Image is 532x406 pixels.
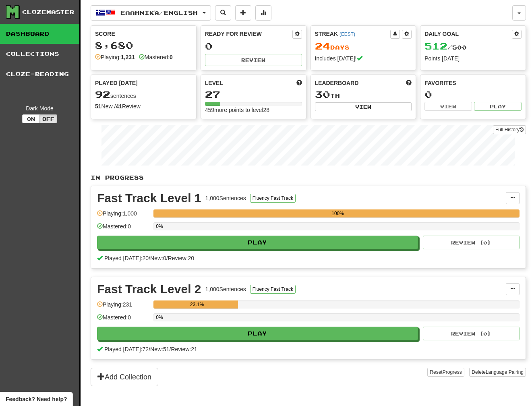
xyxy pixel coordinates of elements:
button: Search sentences [215,5,231,21]
button: Review [205,54,302,66]
span: Leaderboard [315,79,359,87]
strong: 51 [95,103,101,110]
strong: 0 [170,54,173,60]
a: (EEST) [339,31,355,37]
div: Points [DATE] [424,54,522,62]
div: Dark Mode [6,104,73,112]
div: Mastered: 0 [97,313,149,327]
div: Daily Goal [424,30,512,39]
span: Played [DATE] [95,79,138,87]
button: Ελληνικά/English [91,5,211,21]
div: Ready for Review [205,30,292,38]
button: Review (0) [423,327,520,340]
button: Add Collection [91,368,158,386]
span: New: 0 [150,255,166,261]
button: On [22,114,40,123]
div: Mastered: 0 [97,222,149,236]
div: th [315,89,412,100]
div: Score [95,30,192,38]
span: 512 [424,40,447,52]
p: In Progress [91,174,526,182]
span: 30 [315,89,330,100]
span: / [149,255,150,261]
button: Play [97,236,418,249]
button: DeleteLanguage Pairing [469,368,526,377]
button: Play [97,327,418,340]
div: Playing: 1,000 [97,209,149,223]
strong: 41 [116,103,122,110]
div: 0 [424,89,522,99]
div: New / Review [95,102,192,110]
span: / [166,255,168,261]
button: Fluency Fast Track [250,285,296,294]
span: Progress [443,369,462,375]
button: ResetProgress [427,368,464,377]
div: 23.1% [156,300,238,309]
span: 24 [315,40,330,52]
span: Review: 20 [168,255,194,261]
div: Favorites [424,79,522,87]
strong: 1,231 [121,54,135,60]
button: Add sentence to collection [235,5,251,21]
div: sentences [95,89,192,100]
div: Streak [315,30,391,38]
button: More stats [255,5,271,21]
div: 27 [205,89,302,99]
span: This week in points, UTC [406,79,412,87]
a: Full History [493,125,526,134]
div: Includes [DATE]! [315,54,412,62]
button: View [424,102,472,111]
div: 100% [156,209,520,217]
button: Review (0) [423,236,520,249]
span: / [170,346,171,352]
div: Playing: [95,53,135,61]
div: Day s [315,41,412,52]
div: 0 [205,41,302,51]
span: Review: 21 [171,346,197,352]
span: Played [DATE]: 72 [104,346,149,352]
div: Mastered: [139,53,173,61]
span: / [149,346,150,352]
span: New: 51 [150,346,169,352]
button: Play [474,102,522,111]
span: Language Pairing [486,369,524,375]
div: Clozemaster [22,8,75,16]
button: Off [39,114,57,123]
span: Ελληνικά / English [120,9,198,16]
span: Played [DATE]: 20 [104,255,149,261]
div: 1,000 Sentences [205,194,246,202]
div: Playing: 231 [97,300,149,314]
span: Open feedback widget [6,395,67,403]
div: 459 more points to level 28 [205,106,302,114]
div: Fast Track Level 1 [97,192,201,204]
span: / 500 [424,44,467,51]
span: Score more points to level up [296,79,302,87]
span: 92 [95,89,110,100]
button: Fluency Fast Track [250,194,296,203]
span: Level [205,79,223,87]
button: View [315,102,412,111]
div: Fast Track Level 2 [97,283,201,295]
div: 8,680 [95,40,192,50]
div: 1,000 Sentences [205,285,246,293]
